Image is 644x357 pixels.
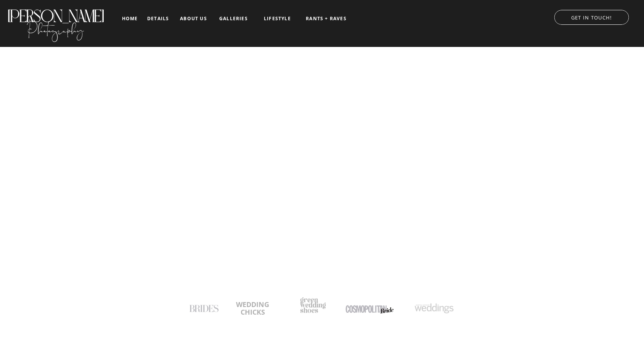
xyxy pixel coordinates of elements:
a: about us [178,16,209,21]
a: details [147,16,169,21]
a: galleries [218,16,249,21]
h2: DOCUMENTARY-STYLE PHOTOGRAPHY WITH A TOUCH OF EDITORIAL FLAIR [214,207,430,215]
a: RANTS + RAVES [305,16,347,21]
a: GET IN TOUCH! [546,13,636,20]
b: WEDDING CHICKS [236,300,269,317]
h3: TELLING YOUR LOVE STORY [115,177,530,197]
h1: Luxury New Braunfels Wedding Photographer Capturing Real, Nostalgic Moments [156,167,489,177]
a: Photography [6,15,104,40]
a: [PERSON_NAME] [6,6,104,19]
a: home [121,16,139,21]
a: LIFESTYLE [258,16,297,21]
